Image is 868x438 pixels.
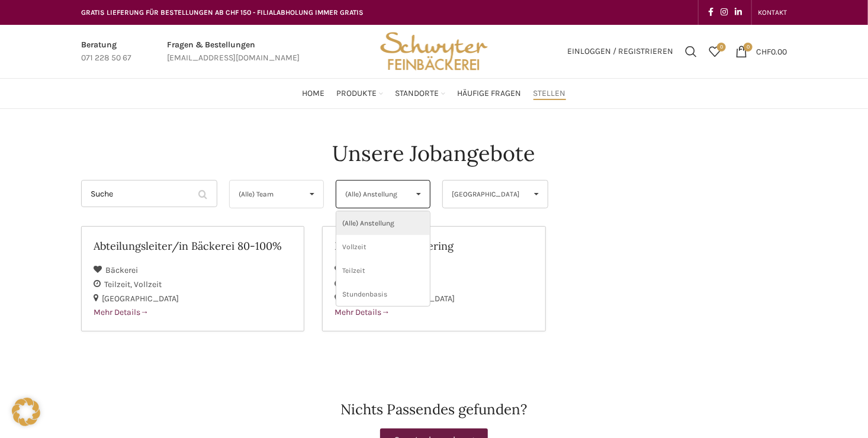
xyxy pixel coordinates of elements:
[679,40,703,63] a: Suchen
[752,1,793,24] div: Secondary navigation
[458,88,522,99] span: Häufige Fragen
[525,181,548,208] span: ▾
[105,265,138,275] span: Bäckerei
[167,38,300,65] a: Infobox link
[376,25,492,78] img: Bäckerei Schwyter
[94,307,149,317] span: Mehr Details
[758,8,787,17] span: KONTAKT
[335,239,533,253] h2: Mitarbeiter/in Catering
[81,226,304,331] a: Abteilungsleiter/in Bäckerei 80-100% Bäckerei Teilzeit Vollzeit [GEOGRAPHIC_DATA] Mehr Details
[567,47,673,56] span: Einloggen / Registrieren
[396,88,439,99] span: Standorte
[239,181,295,208] span: (Alle) Team
[396,82,446,105] a: Standorte
[335,307,390,317] span: Mehr Details
[336,282,430,306] li: Stundenbasis
[705,4,717,21] a: Facebook social link
[134,279,162,289] span: Vollzeit
[337,88,377,99] span: Produkte
[533,82,566,105] a: Stellen
[703,40,726,63] a: 0
[336,211,430,235] li: (Alle) Anstellung
[452,181,519,208] span: [GEOGRAPHIC_DATA]
[333,139,536,168] h4: Unsere Jobangebote
[336,259,430,282] li: Teilzeit
[81,402,787,417] h2: Nichts Passendes gefunden?
[104,279,134,289] span: Teilzeit
[561,40,679,63] a: Einloggen / Registrieren
[337,82,384,105] a: Produkte
[756,46,787,56] bdi: 0.00
[731,4,745,21] a: Linkedin social link
[336,235,430,259] li: Vollzeit
[102,294,179,304] span: [GEOGRAPHIC_DATA]
[756,46,771,56] span: CHF
[94,239,292,253] h2: Abteilungsleiter/in Bäckerei 80-100%
[345,181,401,208] span: (Alle) Anstellung
[301,181,323,208] span: ▾
[75,82,793,105] div: Main navigation
[303,82,325,105] a: Home
[376,46,492,56] a: Site logo
[322,226,545,331] a: Mitarbeiter/in Catering Verkauf Stundenbasis Rheintal [GEOGRAPHIC_DATA] Mehr Details
[303,88,325,99] span: Home
[407,181,430,208] span: ▾
[717,43,726,51] span: 0
[729,40,793,63] a: 0 CHF0.00
[744,43,753,51] span: 0
[717,4,731,21] a: Instagram social link
[81,180,217,207] input: Suche
[533,88,566,99] span: Stellen
[703,40,726,63] div: Meine Wunschliste
[81,38,131,65] a: Infobox link
[458,82,522,105] a: Häufige Fragen
[81,8,364,17] span: GRATIS LIEFERUNG FÜR BESTELLUNGEN AB CHF 150 - FILIALABHOLUNG IMMER GRATIS
[758,1,787,24] a: KONTAKT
